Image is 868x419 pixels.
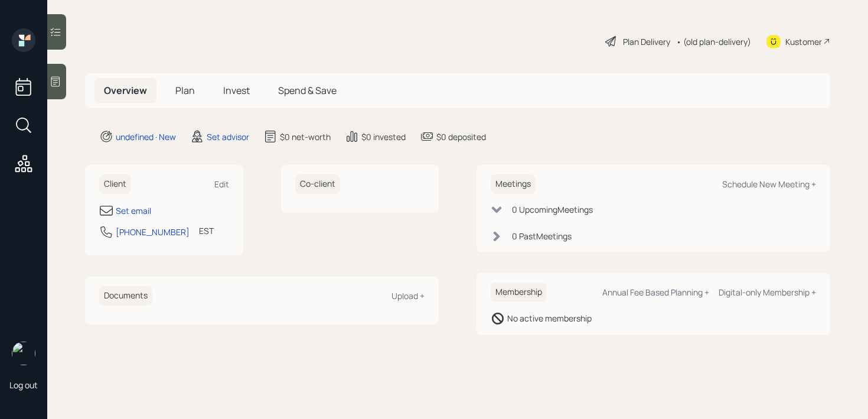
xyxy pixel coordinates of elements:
span: Spend & Save [278,84,337,97]
h6: Meetings [491,174,536,194]
span: Plan [175,84,195,97]
h6: Documents [99,286,152,306]
div: $0 deposited [436,131,486,143]
span: Invest [223,84,250,97]
div: Log out [9,379,38,391]
div: Schedule New Meeting + [722,178,816,190]
span: Overview [104,84,147,97]
div: Kustomer [785,35,822,48]
h6: Membership [491,282,547,302]
div: • (old plan-delivery) [676,35,751,48]
div: 0 Upcoming Meeting s [512,203,593,216]
div: EST [199,225,214,237]
div: Annual Fee Based Planning + [602,287,709,298]
div: No active membership [507,312,592,324]
div: Set advisor [207,131,249,143]
div: Edit [214,178,229,190]
div: [PHONE_NUMBER] [116,226,190,238]
div: Digital-only Membership + [719,287,816,298]
div: Plan Delivery [623,35,670,48]
div: Set email [116,204,151,217]
img: retirable_logo.png [12,342,35,365]
h6: Client [99,174,131,194]
h6: Co-client [295,174,340,194]
div: undefined · New [116,131,176,143]
div: $0 invested [361,131,406,143]
div: 0 Past Meeting s [512,230,572,242]
div: $0 net-worth [280,131,331,143]
div: Upload + [391,290,425,301]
